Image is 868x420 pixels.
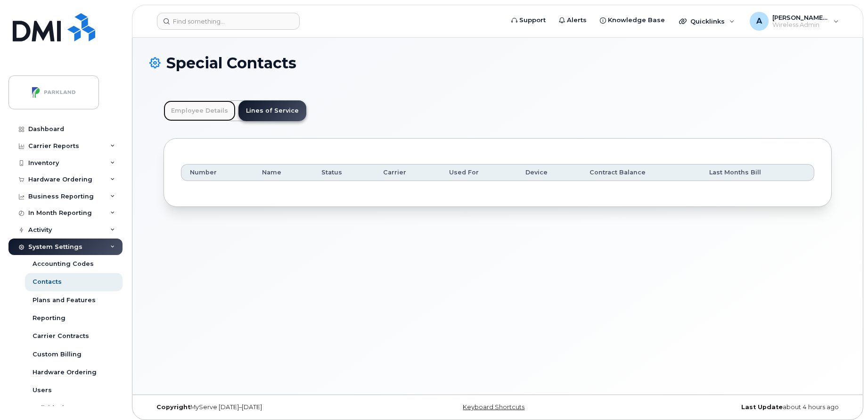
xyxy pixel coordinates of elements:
a: Employee Details [164,100,236,121]
strong: Last Update [741,404,783,411]
th: Device [517,164,581,181]
th: Used For [441,164,517,181]
div: about 4 hours ago [614,404,846,411]
th: Number [181,164,254,181]
th: Contract Balance [581,164,701,181]
th: Last Months Bill [701,164,814,181]
h1: Special Contacts [149,55,846,71]
a: Keyboard Shortcuts [463,404,524,411]
th: Status [313,164,375,181]
strong: Copyright [156,404,190,411]
a: Lines of Service [238,100,306,121]
div: MyServe [DATE]–[DATE] [149,404,382,411]
th: Carrier [375,164,440,181]
th: Name [254,164,313,181]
